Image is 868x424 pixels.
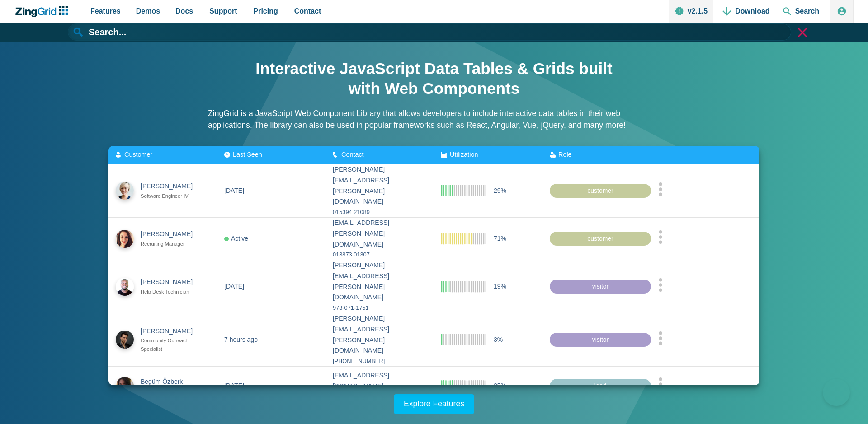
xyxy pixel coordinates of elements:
[333,260,427,303] div: [PERSON_NAME][EMAIL_ADDRESS][PERSON_NAME][DOMAIN_NAME]
[208,107,660,131] p: ZingGrid is a JavaScript Web Component Library that allows developers to include interactive data...
[450,151,478,158] span: Utilization
[333,313,427,356] div: [PERSON_NAME][EMAIL_ADDRESS][PERSON_NAME][DOMAIN_NAME]
[494,185,506,196] span: 29%
[209,5,237,17] span: Support
[124,151,152,158] span: Customer
[90,5,121,17] span: Features
[141,240,201,248] div: Recruiting Manager
[333,218,427,250] div: [EMAIL_ADDRESS][PERSON_NAME][DOMAIN_NAME]
[141,229,201,240] div: [PERSON_NAME]
[333,356,427,366] div: [PHONE_NUMBER]
[333,207,427,217] div: 015394 21089
[558,151,572,158] span: Role
[550,231,651,246] div: customer
[224,233,248,244] div: Active
[141,376,201,387] div: Begüm Özberk
[141,277,201,288] div: [PERSON_NAME]
[494,334,503,345] span: 3%
[333,164,427,207] div: [PERSON_NAME][EMAIL_ADDRESS][PERSON_NAME][DOMAIN_NAME]
[254,5,278,17] span: Pricing
[14,6,73,17] a: ZingChart Logo. Click to return to the homepage
[224,281,244,292] div: [DATE]
[175,5,193,17] span: Docs
[224,381,244,391] div: [DATE]
[333,370,427,392] div: [EMAIL_ADDRESS][DOMAIN_NAME]
[141,336,201,354] div: Community Outreach Specialist
[550,279,651,294] div: visitor
[494,233,506,244] span: 71%
[550,379,651,393] div: lead
[823,379,850,406] iframe: Toggle Customer Support
[141,181,201,192] div: [PERSON_NAME]
[141,192,201,200] div: Software Engineer IV
[333,250,427,260] div: 013873 01307
[333,303,427,313] div: 973-071-1751
[136,5,160,17] span: Demos
[68,23,791,41] input: Search...
[233,151,262,158] span: Last Seen
[224,185,244,196] div: [DATE]
[494,381,506,391] span: 25%
[224,334,258,345] div: 7 hours ago
[494,281,506,292] span: 19%
[550,332,651,347] div: visitor
[394,394,474,414] a: Explore Features
[141,326,201,336] div: [PERSON_NAME]
[550,183,651,198] div: customer
[141,288,201,296] div: Help Desk Technician
[294,5,321,17] span: Contact
[253,59,615,98] h1: Interactive JavaScript Data Tables & Grids built with Web Components
[341,151,364,158] span: Contact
